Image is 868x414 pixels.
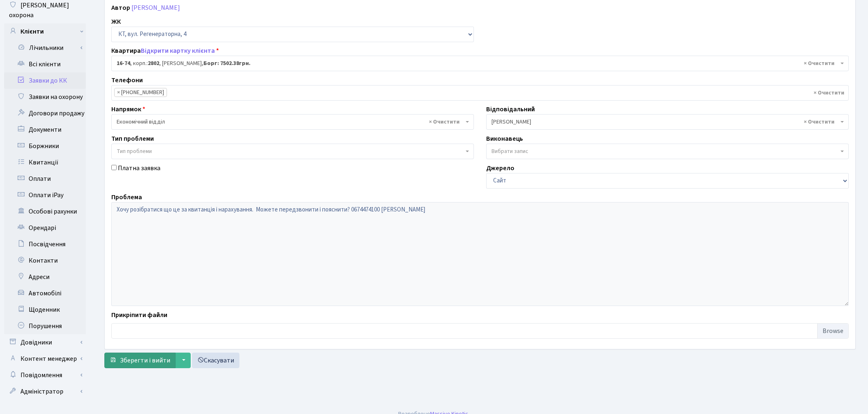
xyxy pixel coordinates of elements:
[486,114,849,130] span: Корчун І.С.
[4,383,86,400] a: Адміністратор
[486,134,523,144] label: Виконавець
[4,203,86,220] a: Особові рахунки
[814,89,844,97] span: Видалити всі елементи
[203,59,250,67] b: Борг: 7502.38грн.
[4,187,86,203] a: Оплати iPay
[4,23,86,40] a: Клієнти
[4,72,86,89] a: Заявки до КК
[131,3,180,12] a: [PERSON_NAME]
[4,236,86,252] a: Посвідчення
[4,154,86,171] a: Квитанції
[4,269,86,285] a: Адреси
[111,134,154,144] label: Тип проблеми
[491,147,528,155] span: Вибрати запис
[804,59,834,67] span: Видалити всі елементи
[111,3,130,13] label: Автор
[4,252,86,269] a: Контакти
[117,147,152,155] span: Тип проблеми
[4,122,86,138] a: Документи
[111,114,474,130] span: Економічний відділ
[4,220,86,236] a: Орендарі
[111,46,219,56] label: Квартира
[117,118,464,126] span: Економічний відділ
[111,310,167,320] label: Прикріпити файли
[192,353,239,368] a: Скасувати
[4,351,86,367] a: Контент менеджер
[114,88,167,97] li: (067) 447-41-00
[141,46,215,55] a: Відкрити картку клієнта
[111,56,849,71] span: <b>16-74</b>, корп.: <b>2802</b>, Андріанова Марина Іванівна, <b>Борг: 7502.38грн.</b>
[4,285,86,301] a: Автомобілі
[118,163,160,173] label: Платна заявка
[4,138,86,154] a: Боржники
[111,192,142,202] label: Проблема
[486,104,535,114] label: Відповідальний
[120,356,170,365] span: Зберегти і вийти
[4,301,86,318] a: Щоденник
[491,118,839,126] span: Корчун І.С.
[117,59,130,67] b: 16-74
[111,104,145,114] label: Напрямок
[804,118,834,126] span: Видалити всі елементи
[4,334,86,351] a: Довідники
[111,17,121,27] label: ЖК
[4,171,86,187] a: Оплати
[4,89,86,105] a: Заявки на охорону
[486,163,514,173] label: Джерело
[4,56,86,72] a: Всі клієнти
[117,88,120,97] span: ×
[104,353,176,368] button: Зберегти і вийти
[111,202,849,306] textarea: Хочу розібратися що це за квитанція і нарахування. Можете передзвонити і пояснити? 0674474100 [PE...
[148,59,159,67] b: 2802
[9,40,86,56] a: Лічильники
[4,318,86,334] a: Порушення
[4,367,86,383] a: Повідомлення
[117,59,839,67] span: <b>16-74</b>, корп.: <b>2802</b>, Андріанова Марина Іванівна, <b>Борг: 7502.38грн.</b>
[429,118,460,126] span: Видалити всі елементи
[111,75,143,85] label: Телефони
[4,105,86,122] a: Договори продажу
